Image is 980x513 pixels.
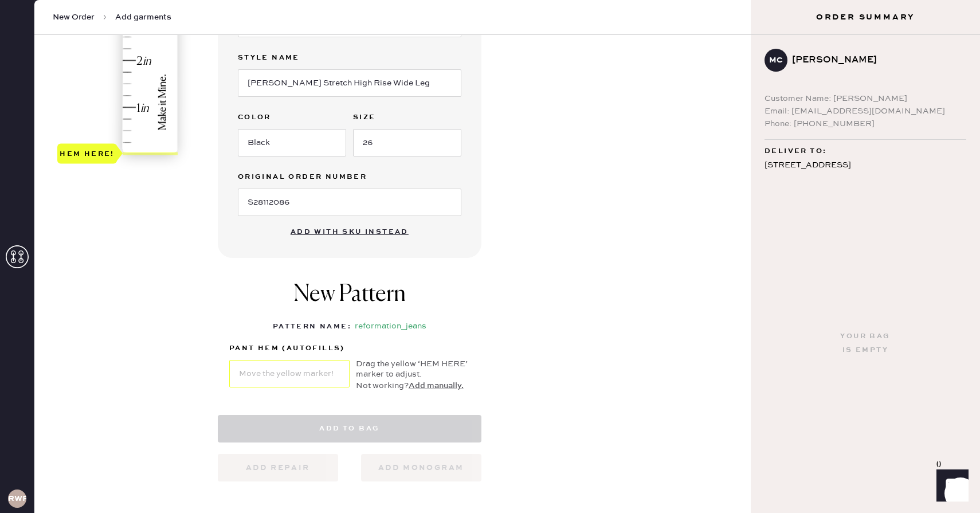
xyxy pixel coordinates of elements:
h3: Order Summary [751,11,980,23]
button: add monogram [361,454,481,481]
button: Add with SKU instead [284,221,415,244]
input: e.g. 1020304 [238,189,461,216]
h3: MC [769,56,783,64]
span: Add garments [115,11,171,23]
iframe: Front Chat [926,461,975,511]
label: Size [353,111,461,124]
div: Pattern Name : [273,320,351,334]
input: e.g. Daisy 2 Pocket [238,69,461,97]
button: Add to bag [218,415,481,442]
span: New Order [53,11,95,23]
div: [PERSON_NAME] [792,53,957,67]
div: Hem here! [60,147,115,160]
label: Style name [238,51,461,65]
div: Email: [EMAIL_ADDRESS][DOMAIN_NAME] [765,105,966,118]
h3: RWPA [8,495,26,503]
div: Customer Name: [PERSON_NAME] [765,92,966,105]
button: Add manually. [409,379,464,392]
h1: New Pattern [293,281,406,320]
label: Color [238,111,346,124]
input: e.g. Navy [238,129,346,156]
div: reformation_jeans [355,320,426,334]
div: Not working? [356,379,470,392]
input: Move the yellow marker! [229,360,350,387]
button: Add repair [218,454,338,481]
div: Drag the yellow ‘HEM HERE’ marker to adjust. [356,359,470,379]
div: [STREET_ADDRESS] Apt. 432 [GEOGRAPHIC_DATA] , NY 10601 [765,158,966,202]
input: e.g. 30R [353,129,461,156]
span: Deliver to: [765,144,826,158]
div: Your bag is empty [840,330,890,357]
label: Original Order Number [238,170,461,184]
div: Phone: [PHONE_NUMBER] [765,118,966,130]
label: pant hem (autofills) [229,342,350,355]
